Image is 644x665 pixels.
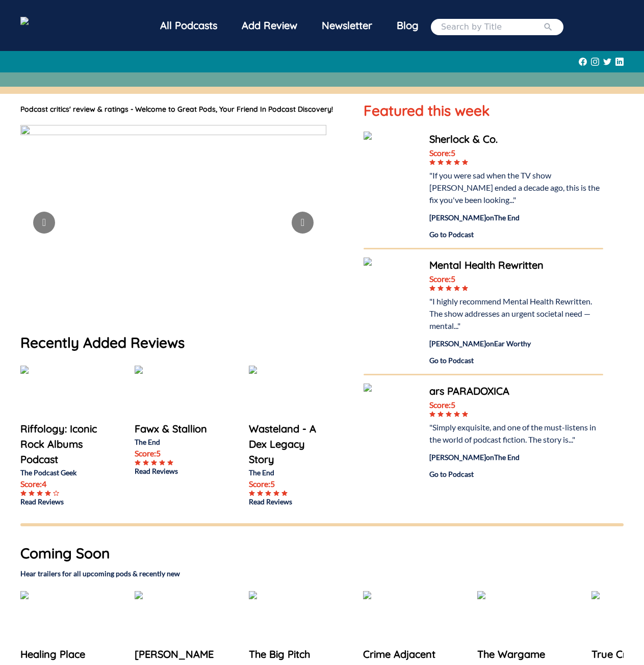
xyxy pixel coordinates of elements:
[20,543,624,564] h1: Coming Soon
[429,383,603,399] a: ars PARADOXICA
[20,366,76,421] img: Riffology: Iconic Rock Albums Podcast
[20,568,624,579] h2: Hear trailers for all upcoming pods & recently new
[249,366,304,421] img: Wasteland - A Dex Legacy Story
[135,447,216,459] p: Score: 5
[20,421,102,467] a: Riffology: Iconic Rock Albums Podcast
[249,591,304,647] img: The Big Pitch with Jimmy Carr
[249,467,330,478] p: The End
[429,399,603,411] div: Score: 5
[249,478,330,490] p: Score: 5
[135,437,216,447] p: The End
[429,355,603,366] a: Go to Podcast
[364,100,603,121] h1: Featured this week
[429,421,603,446] div: "Simply exquisite, and one of the must-listens in the world of podcast fiction. The story is..."
[477,647,559,662] a: The Wargame
[429,147,603,159] div: Score: 5
[364,383,419,439] img: ars PARADOXICA
[135,591,190,647] img: Nick Jr’s Rise & Shine
[363,591,419,647] img: Crime Adjacent
[135,466,216,476] a: Read Reviews
[20,125,326,320] img: image
[20,467,102,478] p: The Podcast Geek
[148,12,229,41] a: All Podcasts
[20,17,70,29] img: GreatPods
[477,591,533,647] img: The Wargame
[135,421,216,437] a: Fawx & Stallion
[310,12,384,41] a: Newsletter
[429,258,603,273] a: Mental Health Rewritten
[249,421,330,467] a: Wasteland - A Dex Legacy Story
[363,647,445,662] a: Crime Adjacent
[33,212,55,234] button: Go to previous slide
[20,104,343,115] h1: Podcast critics' review & ratings - Welcome to Great Pods, Your Friend In Podcast Discovery!
[429,452,603,463] div: [PERSON_NAME] on The End
[135,366,190,421] img: Fawx & Stallion
[441,21,543,33] input: Search by Title
[20,591,76,647] img: Healing Place
[20,332,343,353] h1: Recently Added Reviews
[364,132,419,187] img: Sherlock & Co.
[429,469,603,479] a: Go to Podcast
[384,12,431,39] a: Blog
[429,169,603,206] div: "If you were sad when the TV show [PERSON_NAME] ended a decade ago, this is the fix you've been l...
[310,12,384,39] div: Newsletter
[429,229,603,240] a: Go to Podcast
[20,647,102,662] a: Healing Place
[292,212,314,234] button: Go to next slide
[429,132,603,147] a: Sherlock & Co.
[20,478,102,490] p: Score: 4
[20,496,102,507] a: Read Reviews
[429,295,603,332] div: "I highly recommend Mental Health Rewritten. The show addresses an urgent societal need — mental..."
[429,273,603,285] div: Score: 5
[429,212,603,223] div: [PERSON_NAME] on The End
[148,12,229,39] div: All Podcasts
[229,12,310,39] a: Add Review
[249,496,330,507] a: Read Reviews
[429,338,603,349] div: [PERSON_NAME] on Ear Worthy
[364,258,419,313] img: Mental Health Rewritten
